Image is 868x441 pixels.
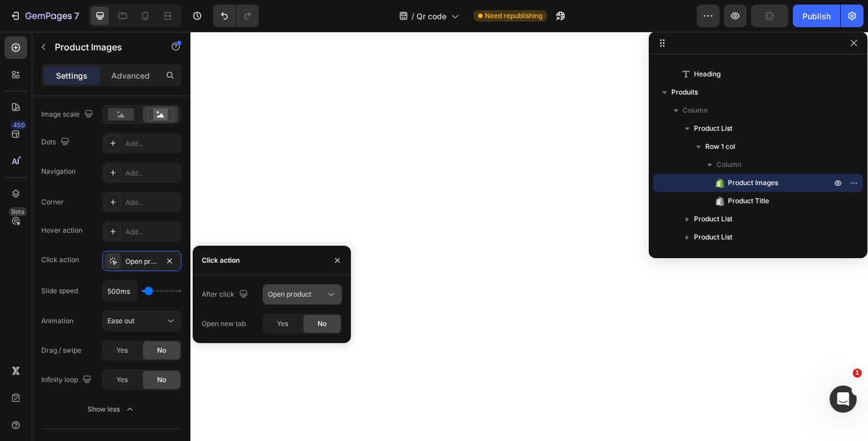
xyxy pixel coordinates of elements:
div: Slide speed [41,286,78,296]
button: 7 [5,5,84,27]
div: Corner [41,197,64,207]
span: Ease out [107,316,134,325]
div: Open new tab [202,319,246,329]
iframe: Design area [190,32,868,403]
div: Add... [125,227,179,237]
span: Yes [277,319,288,329]
p: Settings [56,70,88,82]
span: No [157,375,166,385]
div: Click action [41,255,79,265]
span: Open product [268,290,311,298]
p: Product Images [55,40,151,54]
div: Hover action [41,225,83,236]
span: Row 1 col [705,141,735,152]
div: Add... [125,168,179,178]
div: Open product [125,256,158,267]
div: 450 [11,121,27,130]
span: Qr code [416,10,446,22]
span: Heading [694,68,721,80]
span: Produits [671,87,698,98]
button: Ease out [102,311,181,331]
div: Navigation [41,166,76,177]
span: Yes [116,375,128,385]
div: After click [202,287,250,302]
div: Image scale [41,107,96,122]
div: Drag / swipe [41,345,81,356]
span: No [157,345,166,356]
span: Need republishing [485,11,542,21]
div: Undo/Redo [213,5,259,27]
iframe: Intercom live chat [830,386,857,413]
div: Beta [8,207,27,216]
span: 1 [853,369,862,378]
div: Show less [88,404,136,415]
span: Product Title [728,195,769,207]
span: Product List [694,232,732,243]
div: Animation [41,316,73,326]
button: Open product [263,284,342,305]
span: / [411,10,414,22]
span: Column [683,105,708,116]
span: Yes [116,345,128,356]
div: Add... [125,198,179,208]
div: Add... [125,139,179,149]
span: Product List [694,123,732,134]
p: 7 [74,9,79,23]
div: Click action [202,255,240,266]
input: Auto [103,281,137,301]
span: Column [717,159,741,170]
div: Infinity loop [41,373,94,388]
p: Advanced [111,70,150,82]
span: Product List [694,213,732,225]
button: Publish [793,5,840,27]
button: Show less [41,399,181,419]
div: Dots [41,135,72,150]
div: Publish [802,10,831,22]
span: Product Images [728,177,778,189]
span: No [318,319,327,329]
